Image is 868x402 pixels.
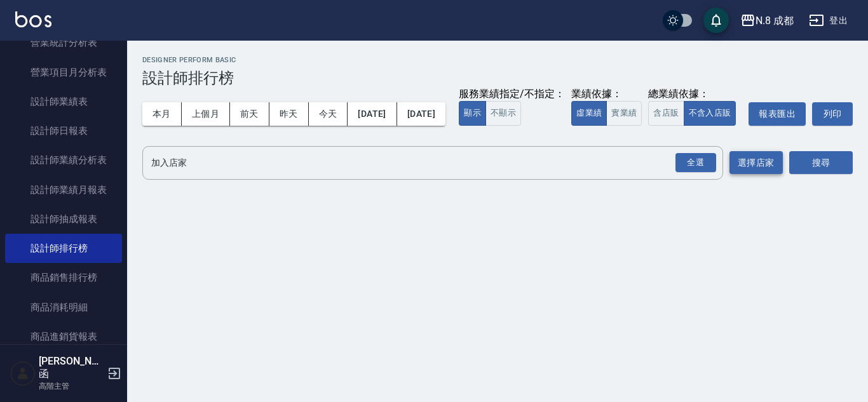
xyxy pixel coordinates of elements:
[749,102,806,126] button: 報表匯出
[5,58,122,87] a: 營業項目月分析表
[673,151,719,175] button: Open
[182,102,230,126] button: 上個月
[789,151,853,175] button: 搜尋
[348,102,397,126] button: [DATE]
[459,101,486,126] button: 顯示
[148,152,698,174] input: 店家名稱
[648,88,742,101] div: 總業績依據：
[142,56,853,64] h2: Designer Perform Basic
[269,102,309,126] button: 昨天
[571,101,607,126] button: 虛業績
[5,87,122,116] a: 設計師業績表
[459,88,565,101] div: 服務業績指定/不指定：
[15,11,51,27] img: Logo
[39,355,104,380] h5: [PERSON_NAME]函
[648,101,684,126] button: 含店販
[5,322,122,351] a: 商品進銷貨報表
[39,380,104,392] p: 高階主管
[729,151,783,175] button: 選擇店家
[571,88,642,101] div: 業績依據：
[397,102,445,126] button: [DATE]
[703,8,729,33] button: save
[142,69,853,87] h3: 設計師排行榜
[675,153,716,173] div: 全選
[5,175,122,204] a: 設計師業績月報表
[5,204,122,234] a: 設計師抽成報表
[606,101,642,126] button: 實業績
[684,101,736,126] button: 不含入店販
[5,145,122,175] a: 設計師業績分析表
[756,13,794,29] div: N.8 成都
[5,263,122,292] a: 商品銷售排行榜
[735,8,799,34] button: N.8 成都
[812,102,853,126] button: 列印
[5,234,122,263] a: 設計師排行榜
[5,293,122,322] a: 商品消耗明細
[142,102,182,126] button: 本月
[5,28,122,57] a: 營業統計分析表
[485,101,521,126] button: 不顯示
[309,102,348,126] button: 今天
[5,116,122,145] a: 設計師日報表
[10,361,36,386] img: Person
[804,9,853,32] button: 登出
[230,102,269,126] button: 前天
